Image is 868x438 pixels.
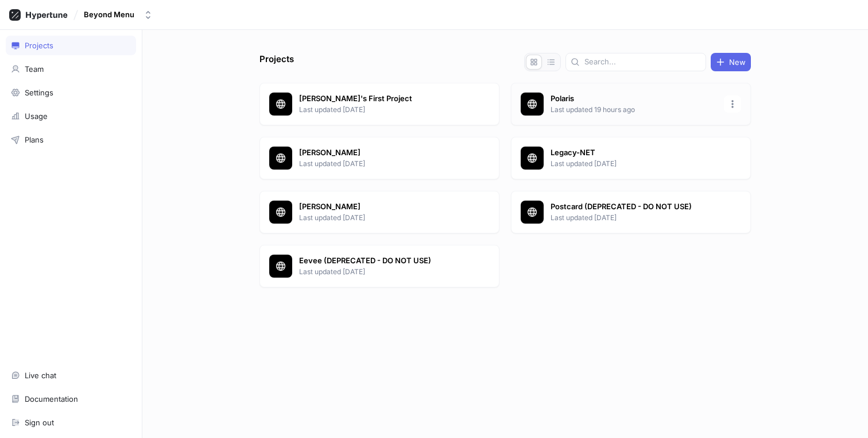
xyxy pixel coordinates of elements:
div: Projects [25,41,53,50]
p: Last updated 19 hours ago [551,105,717,115]
p: Eevee (DEPRECATED - DO NOT USE) [299,255,466,267]
a: Team [6,59,136,79]
div: Sign out [25,418,54,427]
p: Legacy-NET [551,147,717,159]
button: New [711,53,751,71]
div: Beyond Menu [84,10,134,20]
p: [PERSON_NAME] [299,147,466,159]
p: [PERSON_NAME]'s First Project [299,93,466,105]
a: Usage [6,106,136,126]
div: Team [25,64,44,74]
p: Postcard (DEPRECATED - DO NOT USE) [551,201,717,213]
input: Search... [584,56,701,68]
div: Usage [25,112,48,121]
p: Last updated [DATE] [299,159,466,169]
p: [PERSON_NAME] [299,201,466,213]
p: Last updated [DATE] [299,213,466,223]
a: Settings [6,83,136,102]
span: New [729,59,746,66]
div: Live chat [25,371,56,380]
div: Plans [25,135,44,144]
a: Projects [6,36,136,55]
div: Settings [25,88,53,97]
button: Beyond Menu [79,5,157,24]
p: Projects [259,53,294,71]
a: Documentation [6,389,136,409]
p: Last updated [DATE] [551,213,717,223]
p: Last updated [DATE] [551,159,717,169]
a: Plans [6,130,136,149]
p: Last updated [DATE] [299,267,466,277]
div: Documentation [25,394,78,404]
p: Polaris [551,93,717,105]
p: Last updated [DATE] [299,105,466,115]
